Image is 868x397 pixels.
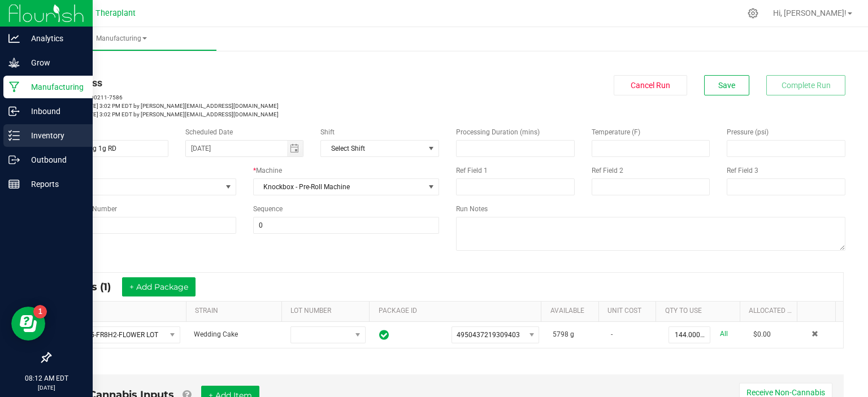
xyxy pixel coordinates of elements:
[20,80,88,94] p: Manufacturing
[20,104,88,118] p: Inbound
[614,75,687,95] button: Cancel Run
[8,178,20,190] inline-svg: Reports
[50,179,222,195] span: None
[782,81,831,90] span: Complete Run
[766,75,845,95] button: Complete Run
[704,75,749,95] button: Save
[50,110,439,119] p: [DATE] 3:02 PM EDT by [PERSON_NAME][EMAIL_ADDRESS][DOMAIN_NAME]
[59,327,166,343] span: WDC-25-FR8H2-FLOWER LOT
[254,179,425,195] span: Knockbox - Pre-Roll Machine
[611,330,613,338] span: -
[195,307,277,316] a: STRAINSortable
[253,205,283,213] span: Sequence
[27,27,216,51] a: Manufacturing
[256,167,282,174] span: Machine
[457,331,520,339] span: 4950437219309403
[456,128,540,136] span: Processing Duration (mins)
[320,128,335,136] span: Shift
[665,307,736,316] a: QTY TO USESortable
[8,106,20,117] inline-svg: Inbound
[287,141,303,156] span: Toggle calendar
[20,153,88,167] p: Outbound
[746,8,760,19] div: Manage settings
[727,128,769,136] span: Pressure (psi)
[33,305,47,319] iframe: Resource center unread badge
[773,8,847,18] span: Hi, [PERSON_NAME]!
[592,167,623,174] span: Ref Field 2
[8,81,20,93] inline-svg: Manufacturing
[592,128,640,136] span: Temperature (F)
[456,167,488,174] span: Ref Field 1
[806,307,831,316] a: Sortable
[50,75,439,90] div: In Progress
[8,33,20,44] inline-svg: Analytics
[550,307,594,316] a: AVAILABLESortable
[59,326,180,343] span: NO DATA FOUND
[96,8,136,18] span: Theraplant
[186,141,287,156] input: Date
[20,177,88,191] p: Reports
[27,34,216,43] span: Manufacturing
[5,383,88,392] p: [DATE]
[290,307,365,316] a: LOT NUMBERSortable
[456,205,488,213] span: Run Notes
[8,130,20,141] inline-svg: Inventory
[718,81,735,90] span: Save
[553,330,568,338] span: 5798
[20,56,88,69] p: Grow
[379,307,537,316] a: PACKAGE IDSortable
[185,128,233,136] span: Scheduled Date
[720,326,728,342] a: All
[607,307,652,316] a: Unit CostSortable
[8,154,20,165] inline-svg: Outbound
[11,307,45,341] iframe: Resource center
[570,330,574,338] span: g
[50,93,439,102] p: MP-20250925190211-7586
[321,141,424,156] span: Select Shift
[194,330,238,338] span: Wedding Cake
[20,129,88,142] p: Inventory
[8,57,20,68] inline-svg: Grow
[727,167,758,174] span: Ref Field 3
[50,102,439,110] p: [DATE] 3:02 PM EDT by [PERSON_NAME][EMAIL_ADDRESS][DOMAIN_NAME]
[60,307,181,316] a: ITEMSortable
[122,277,196,296] button: + Add Package
[753,330,771,338] span: $0.00
[379,328,389,342] span: In Sync
[320,140,439,157] span: NO DATA FOUND
[5,373,88,383] p: 08:12 AM EDT
[20,32,88,45] p: Analytics
[749,307,793,316] a: Allocated CostSortable
[631,81,670,90] span: Cancel Run
[63,281,122,293] span: Inputs (1)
